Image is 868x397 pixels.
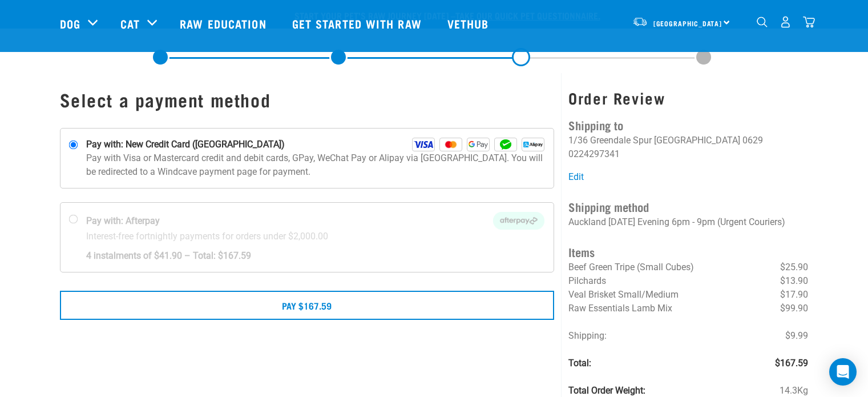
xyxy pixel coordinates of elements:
[568,171,584,182] a: Edit
[653,21,722,25] span: [GEOGRAPHIC_DATA]
[494,138,517,151] img: WeChat
[281,1,436,46] a: Get started with Raw
[785,329,808,343] span: $9.99
[68,141,78,150] input: Pay with: New Credit Card ([GEOGRAPHIC_DATA]) Visa Mastercard GPay WeChat Alipay Pay with Visa or...
[757,17,768,27] img: home-icon-1@2x.png
[86,138,285,151] strong: Pay with: New Credit Card ([GEOGRAPHIC_DATA])
[780,302,808,315] span: $99.90
[568,149,620,159] li: 0224297341
[86,151,545,179] p: Pay with Visa or Mastercard credit and debit cards, GPay, WeChat Pay or Alipay via [GEOGRAPHIC_DA...
[436,1,503,46] a: Vethub
[60,89,555,110] h1: Select a payment method
[568,330,607,341] span: Shipping:
[829,358,857,386] div: Open Intercom Messenger
[568,385,645,396] strong: Total Order Weight:
[60,15,80,32] a: Dog
[780,16,792,28] img: user.png
[439,138,462,151] img: Mastercard
[568,135,652,146] li: 1/36 Greendale Spur
[568,358,591,368] strong: Total:
[168,1,280,46] a: Raw Education
[568,198,808,215] h4: Shipping method
[568,243,808,260] h4: Items
[803,16,815,28] img: home-icon@2x.png
[467,138,490,151] img: GPay
[780,260,808,274] span: $25.90
[568,303,672,314] span: Raw Essentials Lamb Mix
[780,288,808,302] span: $17.90
[522,138,544,151] img: Alipay
[568,89,808,107] h3: Order Review
[412,138,435,151] img: Visa
[568,275,606,286] span: Pilchards
[775,356,808,370] span: $167.59
[632,17,648,27] img: van-moving.png
[60,291,555,319] button: Pay $167.59
[568,289,679,300] span: Veal Brisket Small/Medium
[568,262,694,272] span: Beef Green Tripe (Small Cubes)
[120,15,140,32] a: Cat
[654,135,763,146] li: [GEOGRAPHIC_DATA] 0629
[780,274,808,288] span: $13.90
[568,116,808,134] h4: Shipping to
[568,215,808,229] p: Auckland [DATE] Evening 6pm - 9pm (Urgent Couriers)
